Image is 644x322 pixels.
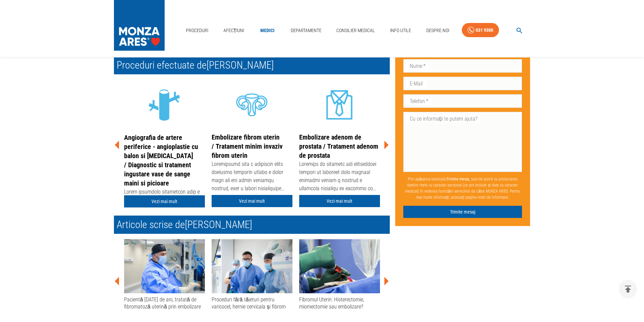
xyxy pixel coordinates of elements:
a: Embolizare fibrom uterin / Tratament minim invaziv fibrom uterin [212,133,283,159]
a: Consilier Medical [334,24,378,38]
div: Loremips do sitametc adi elitseddoei tempori ut laboreet dolo magnaal enimadmi veniam q nostrud e... [299,160,380,194]
img: Proceduri fără tăieturi pentru varicocel, hernie cervicala și fibrom [212,239,292,293]
a: Despre Noi [424,24,452,38]
a: Departamente [288,24,324,38]
div: Lorem ipsumdolo sitametcon adip e seddoeius tempor, inc utla etdolo magnaa enimadminimveni. Quisn... [124,188,205,222]
div: 031 9300 [476,26,493,34]
a: Vezi mai mult [299,195,380,207]
b: Trimite mesaj [447,176,469,181]
a: Info Utile [387,24,414,38]
img: Pacientă de 25 de ani, tratată de fibromatoză uterină prin embolizare [124,239,205,293]
a: Proceduri [183,24,211,38]
h2: Articole scrise de [PERSON_NAME] [114,216,390,234]
a: Angiografia de artere periferice - angioplastie cu balon si [MEDICAL_DATA] / Diagnostic si tratam... [124,133,198,187]
div: Pacientă [DATE] de ani, tratată de fibromatoză uterină prin embolizare [124,296,205,311]
button: delete [619,280,637,298]
p: Prin apăsarea butonului , sunt de acord cu prelucrarea datelor mele cu caracter personal (ce pot ... [403,173,522,203]
a: Embolizare adenom de prostata / Tratament adenom de prostata [299,133,378,159]
a: 031 9300 [462,23,499,38]
a: Vezi mai mult [124,195,205,208]
a: Pacientă [DATE] de ani, tratată de fibromatoză uterină prin embolizare [124,239,205,311]
button: Trimite mesaj [403,205,522,218]
a: Proceduri fără tăieturi pentru varicocel, hernie cervicala și fibrom [212,239,292,311]
div: Fibromul Uterin: Histerectomie, miomectomie sau embolizare? [299,296,380,311]
a: Vezi mai mult [212,195,292,207]
a: Medici [257,24,278,38]
a: Fibromul Uterin: Histerectomie, miomectomie sau embolizare? [299,239,380,311]
h2: Proceduri efectuate de [PERSON_NAME] [114,56,390,74]
a: Afecțiuni [221,24,247,38]
div: Proceduri fără tăieturi pentru varicocel, hernie cervicala și fibrom [212,296,292,311]
img: Fibromul Uterin: Histerectomie, miomectomie sau embolizare? [299,239,380,293]
div: Loremipsumd sita c adipiscin elits doeiusmo temporin utlabo e dolor magn ali eni admin veniamqu n... [212,160,292,194]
